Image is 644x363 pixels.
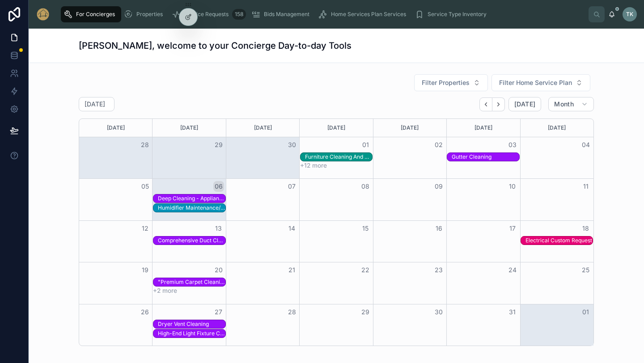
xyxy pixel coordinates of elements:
button: Back [479,97,492,111]
button: 10 [507,181,518,192]
div: Deep Cleaning - Appliance Cleaning [158,195,225,202]
div: Electrical Custom Request [525,237,593,244]
span: Bids Management [264,11,309,18]
button: 28 [140,139,150,150]
div: Humidifier Maintenance/Pad replacement [158,204,225,212]
button: 13 [213,223,224,234]
div: Furniture Cleaning And Scotchgard [305,153,372,161]
button: Next [492,97,505,111]
div: [DATE] [301,119,371,137]
button: 22 [360,265,371,275]
a: Properties [121,6,169,22]
span: Month [554,100,574,108]
div: High-End Light Fixture Cleaning [158,330,225,337]
button: 21 [287,265,297,275]
div: Gutter Cleaning [452,153,519,161]
button: 01 [360,139,371,150]
div: [DATE] [448,119,518,137]
div: [DATE] [228,119,298,137]
span: Home Services Plan Services [331,11,406,18]
button: 23 [433,265,444,275]
span: Service Type Inventory [428,11,487,18]
button: 11 [580,181,591,192]
span: Filter Home Service Plan [499,78,572,87]
button: 30 [287,139,297,150]
button: 02 [433,139,444,150]
button: 08 [360,181,371,192]
span: TK [626,11,633,18]
button: 14 [287,223,297,234]
button: 05 [140,181,150,192]
button: 09 [433,181,444,192]
button: 12 [140,223,150,234]
button: 04 [580,139,591,150]
button: 16 [433,223,444,234]
span: For Concierges [76,11,115,18]
h1: [PERSON_NAME], welcome to your Concierge Day-to-day Tools [79,39,352,52]
button: 17 [507,223,518,234]
button: 06 [213,181,224,192]
button: 27 [213,307,224,317]
button: 03 [507,139,518,150]
a: Service Requests158 [169,6,249,22]
button: 25 [580,265,591,275]
button: 28 [287,307,297,317]
button: 29 [360,307,371,317]
button: 20 [213,265,224,275]
div: "Premium Carpet Cleaning (Using Eco-Friendly Products, Per Room)" [158,278,225,286]
div: Comprehensive Duct Cleaning [158,237,225,244]
img: App logo [36,7,50,21]
button: Select Button [414,74,488,91]
button: 01 [580,307,591,317]
button: +12 more [300,162,327,169]
span: Service Requests [184,11,229,18]
div: [DATE] [154,119,224,137]
div: High-End Light Fixture Cleaning [158,329,225,338]
div: Month View [79,118,594,346]
div: scrollable content [57,4,589,24]
a: Home Services Plan Services [316,6,412,22]
div: [DATE] [375,119,445,137]
button: 18 [580,223,591,234]
button: 15 [360,223,371,234]
h2: [DATE] [85,100,105,109]
button: 31 [507,307,518,317]
button: Month [548,97,594,111]
button: 30 [433,307,444,317]
div: "Premium Carpet Cleaning (Using Eco-Friendly Products, Per Room)" [158,279,225,286]
div: Furniture Cleaning And Scotchgard [305,153,372,160]
div: [DATE] [80,119,151,137]
span: Filter Properties [422,78,470,87]
a: For Concierges [61,6,121,22]
div: Dryer Vent Cleaning [158,321,225,328]
div: 158 [232,9,246,20]
button: 29 [213,139,224,150]
span: [DATE] [514,100,535,108]
a: Bids Management [249,6,316,22]
button: Select Button [491,74,590,91]
button: 19 [140,265,150,275]
button: 07 [287,181,297,192]
span: Properties [136,11,163,18]
button: 24 [507,265,518,275]
div: Humidifier Maintenance/Pad replacement [158,204,225,211]
button: +2 more [153,287,177,294]
a: Service Type Inventory [412,6,493,22]
button: [DATE] [508,97,541,111]
div: [DATE] [522,119,592,137]
div: Gutter Cleaning [452,153,519,160]
button: 26 [140,307,150,317]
